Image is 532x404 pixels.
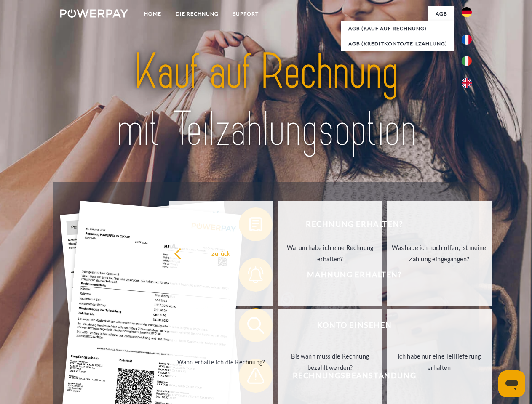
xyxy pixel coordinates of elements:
[283,351,377,373] div: Bis wann muss die Rechnung bezahlt werden?
[428,6,454,21] a: agb
[341,21,454,36] a: AGB (Kauf auf Rechnung)
[462,7,472,17] img: de
[462,35,472,45] img: fr
[168,6,226,21] a: DIE RECHNUNG
[462,56,472,66] img: it
[80,40,452,161] img: title-powerpay_de.svg
[137,6,168,21] a: Home
[387,201,492,306] a: Was habe ich noch offen, ist meine Zahlung eingegangen?
[60,9,128,18] img: logo-powerpay-white.svg
[283,242,377,265] div: Warum habe ich eine Rechnung erhalten?
[392,351,487,373] div: Ich habe nur eine Teillieferung erhalten
[341,36,454,51] a: AGB (Kreditkonto/Teilzahlung)
[174,356,269,367] div: Wann erhalte ich die Rechnung?
[498,370,525,397] iframe: Schaltfläche zum Öffnen des Messaging-Fensters
[174,247,269,259] div: zurück
[392,242,487,265] div: Was habe ich noch offen, ist meine Zahlung eingegangen?
[226,6,266,21] a: SUPPORT
[462,78,472,88] img: en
